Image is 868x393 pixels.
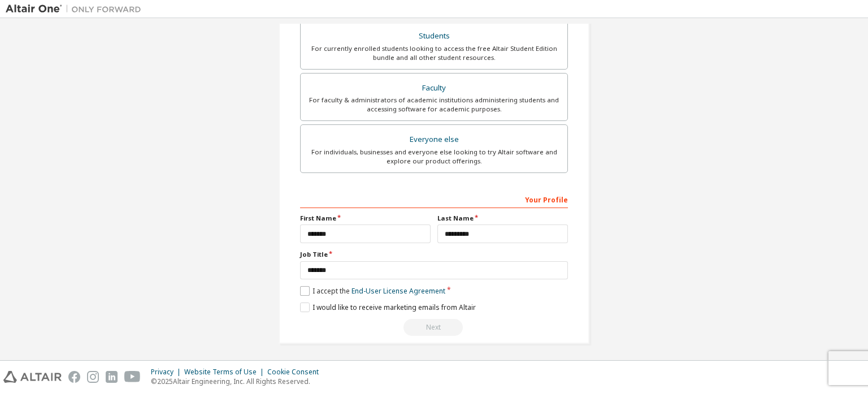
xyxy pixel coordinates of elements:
img: facebook.svg [68,371,80,383]
label: First Name [300,214,431,223]
div: Read and acccept EULA to continue [300,319,568,336]
img: youtube.svg [124,371,141,383]
label: I accept the [300,286,445,296]
p: © 2025 Altair Engineering, Inc. All Rights Reserved. [151,377,325,386]
div: Website Terms of Use [184,368,267,377]
div: Privacy [151,368,184,377]
div: For currently enrolled students looking to access the free Altair Student Edition bundle and all ... [307,44,561,62]
div: Your Profile [300,190,568,208]
label: I would like to receive marketing emails from Altair [300,303,476,312]
div: For individuals, businesses and everyone else looking to try Altair software and explore our prod... [307,148,561,166]
div: Everyone else [307,132,561,148]
a: End-User License Agreement [351,286,445,296]
div: Students [307,28,561,44]
div: Cookie Consent [267,368,325,377]
img: linkedin.svg [106,371,118,383]
div: For faculty & administrators of academic institutions administering students and accessing softwa... [307,96,561,114]
label: Job Title [300,250,568,259]
img: altair_logo.svg [3,371,62,383]
img: instagram.svg [87,371,99,383]
label: Last Name [437,214,568,223]
img: Altair One [6,3,147,15]
div: Faculty [307,80,561,96]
